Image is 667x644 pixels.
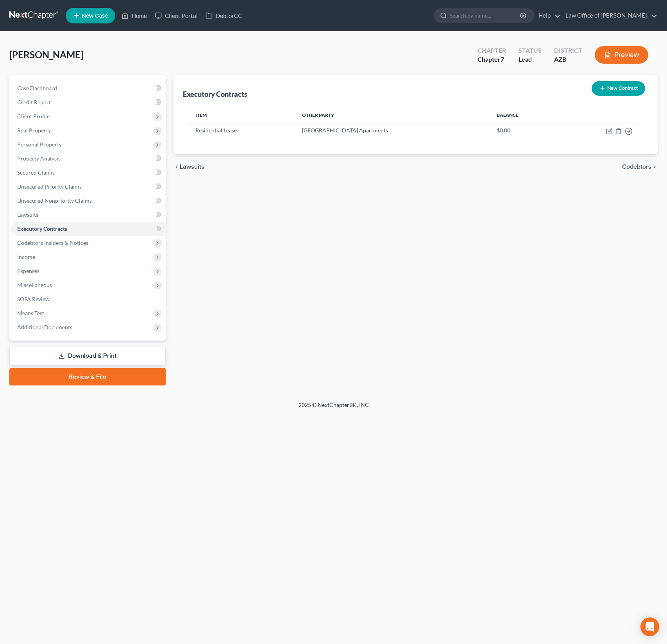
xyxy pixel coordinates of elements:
span: Unsecured Nonpriority Claims [17,197,92,204]
span: Unsecured Priority Claims [17,183,82,190]
a: Review & File [9,368,166,385]
a: SOFA Review [11,292,166,306]
span: Credit Report [17,99,51,105]
a: Client Portal [151,9,202,23]
div: Open Intercom Messenger [640,617,659,636]
span: [PERSON_NAME] [9,49,83,60]
th: Item [189,107,296,123]
span: Income [17,253,35,260]
button: Preview [595,46,648,64]
div: Status [519,46,542,55]
span: Secured Claims [17,169,55,176]
div: Chapter [477,46,506,55]
i: chevron_right [651,164,658,170]
a: Credit Report [11,95,166,109]
span: Personal Property [17,141,62,148]
span: Property Analysis [17,155,61,162]
div: District [554,46,582,55]
td: [GEOGRAPHIC_DATA] Apartments [296,123,491,138]
i: chevron_left [173,164,180,170]
span: Miscellaneous [17,282,52,288]
span: Means Test [17,310,44,316]
a: Law Office of [PERSON_NAME] [561,9,657,23]
a: Executory Contracts [11,222,166,236]
th: Other Party [296,107,491,123]
button: Codebtors chevron_right [622,164,658,170]
span: New Case [82,13,108,19]
span: Real Property [17,127,51,134]
span: 7 [501,55,504,63]
td: Residential Lease [189,123,296,138]
span: Codebtors [622,164,651,170]
a: Download & Print [9,347,166,365]
a: Secured Claims [11,166,166,180]
div: Lead [519,55,542,64]
button: New Contract [592,81,645,96]
input: Search by name... [450,8,521,23]
div: 2025 © NextChapterBK, INC [111,401,556,415]
div: AZB [554,55,582,64]
span: Case Dashboard [17,85,57,91]
span: Lawsuits [17,211,38,218]
td: $0.00 [490,123,558,138]
span: Lawsuits [180,164,204,170]
span: Expenses [17,268,39,274]
a: Unsecured Priority Claims [11,180,166,194]
a: Property Analysis [11,152,166,166]
span: Codebtors Insiders & Notices [17,239,88,246]
span: Executory Contracts [17,225,67,232]
a: Lawsuits [11,208,166,222]
button: chevron_left Lawsuits [173,164,204,170]
div: Chapter [477,55,506,64]
span: SOFA Review [17,296,50,302]
a: Help [535,9,561,23]
div: Executory Contracts [183,89,247,99]
span: Client Profile [17,113,50,120]
a: Unsecured Nonpriority Claims [11,194,166,208]
a: DebtorCC [202,9,246,23]
a: Case Dashboard [11,81,166,95]
a: Home [118,9,151,23]
th: Balance [490,107,558,123]
span: Additional Documents [17,324,72,330]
